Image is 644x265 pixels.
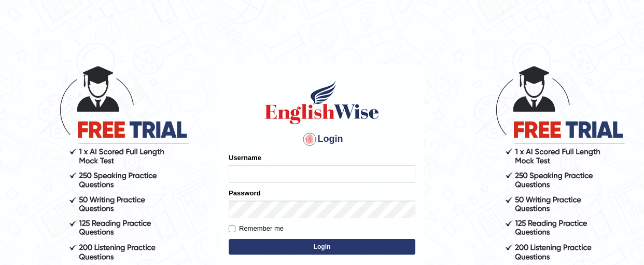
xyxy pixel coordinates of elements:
[229,223,284,234] label: Remember me
[229,226,235,232] input: Remember me
[263,79,381,126] img: Logo of English Wise sign in for intelligent practice with AI
[229,153,261,163] label: Username
[229,188,260,198] label: Password
[229,131,415,148] h4: Login
[229,239,415,255] button: Login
